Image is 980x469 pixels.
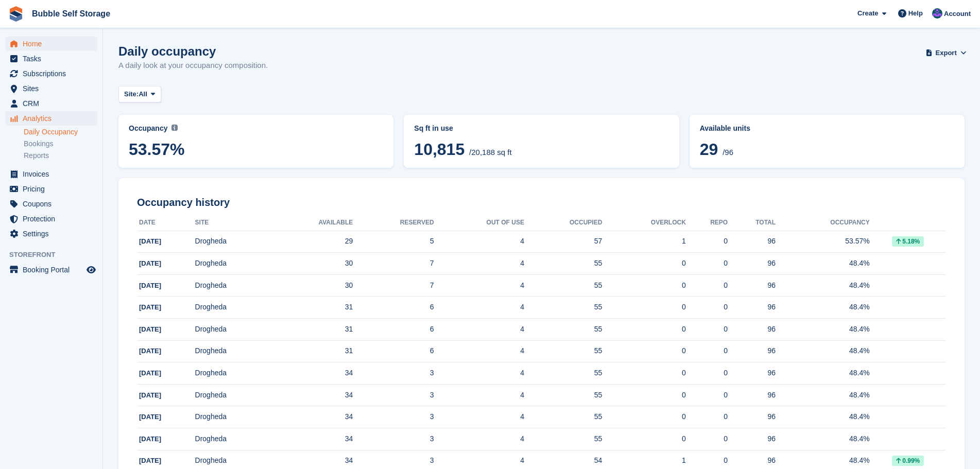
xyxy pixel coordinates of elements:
a: Daily Occupancy [24,127,97,137]
td: 31 [271,297,353,319]
span: Occupancy [129,124,167,132]
span: Create [857,8,878,19]
div: 0 [686,368,728,378]
td: 4 [434,319,524,341]
div: 0 [686,324,728,335]
td: 4 [434,297,524,319]
td: 96 [728,274,776,297]
td: 7 [353,274,434,297]
td: 34 [271,428,353,450]
td: 96 [728,231,776,253]
span: Subscriptions [23,66,84,81]
td: Drogheda [195,340,271,362]
img: Stuart Jackson [932,8,942,19]
a: Reports [24,151,97,161]
td: Drogheda [195,406,271,428]
td: Drogheda [195,428,271,450]
a: menu [5,212,97,226]
abbr: Current breakdown of sq ft occupied [414,123,668,134]
td: 34 [271,384,353,406]
td: 96 [728,297,776,319]
td: 31 [271,340,353,362]
span: [DATE] [139,369,161,377]
div: 0 [602,324,686,335]
div: 0 [602,390,686,401]
td: Drogheda [195,253,271,275]
span: Sq ft in use [414,124,453,132]
th: Total [728,215,776,231]
div: 0 [602,368,686,378]
td: 48.4% [776,297,870,319]
span: [DATE] [139,259,161,267]
div: 5.18% [892,236,924,247]
td: 34 [271,406,353,428]
td: 48.4% [776,253,870,275]
a: menu [5,96,97,111]
td: Drogheda [195,384,271,406]
td: 96 [728,428,776,450]
span: [DATE] [139,347,161,355]
span: Site: [124,89,139,99]
span: /20,188 sq ft [469,148,512,157]
div: 0 [602,345,686,356]
span: 29 [700,140,718,159]
abbr: Current percentage of sq ft occupied [129,123,383,134]
th: Repo [686,215,728,231]
a: menu [5,111,97,126]
td: 31 [271,319,353,341]
td: 30 [271,274,353,297]
div: 0 [602,433,686,444]
span: 53.57% [129,140,383,159]
a: menu [5,51,97,66]
span: Pricing [23,182,84,196]
img: icon-info-grey-7440780725fd019a000dd9b08b2336e03edf1995a4989e88bcd33f0948082b44.svg [171,125,178,131]
a: menu [5,263,97,277]
span: Invoices [23,167,84,181]
h1: Daily occupancy [118,44,268,58]
a: menu [5,37,97,51]
td: 3 [353,406,434,428]
div: 0 [686,455,728,466]
td: 48.4% [776,428,870,450]
td: 48.4% [776,274,870,297]
td: 34 [271,362,353,385]
div: 0 [686,236,728,247]
td: 4 [434,428,524,450]
div: 0 [686,302,728,312]
span: Storefront [9,250,102,260]
th: Reserved [353,215,434,231]
div: 0 [602,258,686,269]
td: 6 [353,297,434,319]
div: 55 [524,302,602,312]
span: Home [23,37,84,51]
div: 57 [524,236,602,247]
td: 96 [728,384,776,406]
td: 48.4% [776,384,870,406]
span: Coupons [23,197,84,211]
span: Protection [23,212,84,226]
a: menu [5,66,97,81]
th: Occupied [524,215,602,231]
td: 3 [353,362,434,385]
td: 4 [434,340,524,362]
img: stora-icon-8386f47178a22dfd0bd8f6a31ec36ba5ce8667c1dd55bd0f319d3a0aa187defe.svg [8,6,24,22]
div: 0 [686,390,728,401]
td: Drogheda [195,231,271,253]
span: Booking Portal [23,263,84,277]
td: 48.4% [776,406,870,428]
div: 0 [602,302,686,312]
div: 0 [602,280,686,291]
a: menu [5,227,97,241]
th: Date [137,215,195,231]
td: 3 [353,428,434,450]
div: 0 [686,345,728,356]
th: Occupancy [776,215,870,231]
span: [DATE] [139,282,161,289]
a: Bookings [24,139,97,149]
span: Available units [700,124,750,132]
button: Site: All [118,86,161,103]
a: Bubble Self Storage [28,5,114,22]
td: Drogheda [195,297,271,319]
a: menu [5,81,97,96]
th: Available [271,215,353,231]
